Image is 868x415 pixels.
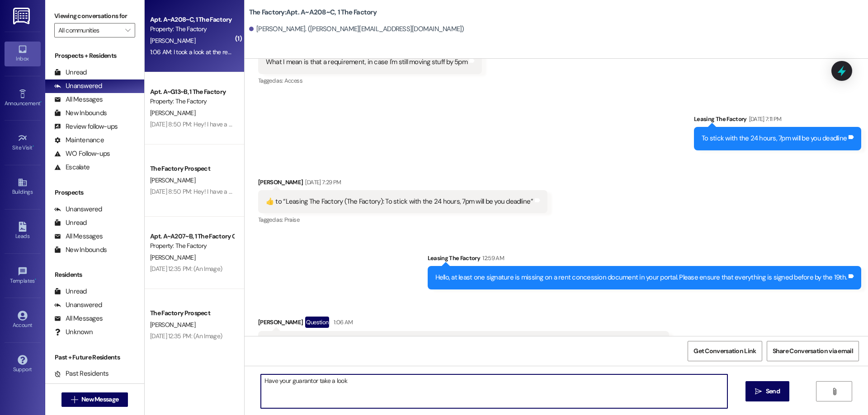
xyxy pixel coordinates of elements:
div: Prospects [45,188,144,197]
div: Past Residents [54,369,109,378]
span: [PERSON_NAME] [150,321,195,329]
div: Property: The Factory [150,241,234,251]
a: Inbox [5,42,41,66]
div: Tagged as: [258,213,547,226]
div: Property: The Factory [150,97,234,106]
b: The Factory: Apt. A~A208~C, 1 The Factory [249,8,377,17]
span: Share Conversation via email [773,346,853,356]
div: WO Follow-ups [54,149,110,159]
div: Apt. A~A208~C, 1 The Factory [150,15,234,24]
div: [DATE] 8:50 PM: Hey! I have a question, according to the email sent out [DATE], move out inspecti... [150,187,762,196]
div: Residents [45,270,144,280]
div: [PERSON_NAME]. ([PERSON_NAME][EMAIL_ADDRESS][DOMAIN_NAME]) [249,24,464,34]
span: • [40,99,42,105]
input: All communities [58,23,121,37]
div: Unanswered [54,205,102,214]
div: Unanswered [54,300,102,310]
div: The Factory Prospect [150,164,234,173]
span: [PERSON_NAME] [150,109,195,117]
div: [PERSON_NAME] [258,317,670,331]
i:  [831,388,838,395]
a: Leads [5,219,41,243]
div: Tagged as: [258,74,482,87]
textarea: Have your guarantor take a look [261,374,727,408]
div: ​👍​ to “ Leasing The Factory (The Factory): To stick with the 24 hours, 7pm will be you deadline ” [266,197,533,206]
span: Praise [284,216,299,224]
i:  [125,27,130,34]
div: Apt. A~G13~B, 1 The Factory [150,87,234,97]
div: Unread [54,287,87,296]
a: Templates • [5,264,41,288]
span: Access [284,77,302,84]
div: All Messages [54,314,103,323]
span: Send [766,387,780,396]
div: [DATE] 8:50 PM: Hey! I have a question, according to the email sent out [DATE], move out inspecti... [150,120,762,128]
div: Unanswered [54,81,102,91]
a: Buildings [5,175,41,199]
span: • [33,143,34,149]
label: Viewing conversations for [54,9,135,23]
a: Site Visit • [5,131,41,155]
div: Question [305,317,329,328]
button: New Message [61,392,128,407]
button: Share Conversation via email [767,341,859,361]
div: Escalate [54,163,90,172]
div: Leasing The Factory [694,114,861,127]
i:  [755,388,762,395]
div: Leasing The Factory [428,253,862,266]
div: Review follow-ups [54,122,118,131]
div: Unread [54,218,87,228]
div: [DATE] 7:11 PM [747,114,782,124]
div: [DATE] 12:35 PM: (An Image) [150,332,222,340]
span: New Message [81,395,118,404]
div: Maintenance [54,135,104,145]
a: Support [5,352,41,377]
div: Past + Future Residents [45,353,144,362]
span: • [35,276,36,283]
div: All Messages [54,95,103,104]
div: Property: The Factory [150,24,234,34]
div: 12:59 AM [480,253,504,263]
div: [DATE] 7:29 PM [303,177,341,187]
span: [PERSON_NAME] [150,253,195,261]
div: Apt. A~A207~B, 1 The Factory Guarantors [150,232,234,241]
div: [DATE] 12:35 PM: (An Image) [150,265,222,273]
div: All Messages [54,232,103,241]
button: Send [745,381,789,401]
span: [PERSON_NAME] [150,176,195,184]
div: New Inbounds [54,108,107,118]
button: Get Conversation Link [688,341,762,361]
div: 1:06 AM [331,317,353,327]
div: Hello, at least one signature is missing on a rent concession document in your portal. Please ens... [435,273,847,282]
div: To stick with the 24 hours, 7pm will be you deadline [702,134,847,143]
div: What I mean is that a requirement, in case I'm still moving stuff by 5pm [266,57,467,67]
i:  [71,396,78,403]
div: Unknown [54,327,93,337]
div: 1:06 AM: I took a look at the resident portal app and it didint say I had any pending actions for... [150,48,533,56]
div: Prospects + Residents [45,51,144,61]
a: Account [5,308,41,332]
span: Get Conversation Link [693,346,756,356]
div: New Inbounds [54,245,107,255]
div: The Factory Prospect [150,308,234,318]
div: [PERSON_NAME] [258,177,547,190]
span: [PERSON_NAME] [150,37,195,45]
img: ResiDesk Logo [13,8,32,24]
div: Unread [54,68,87,77]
